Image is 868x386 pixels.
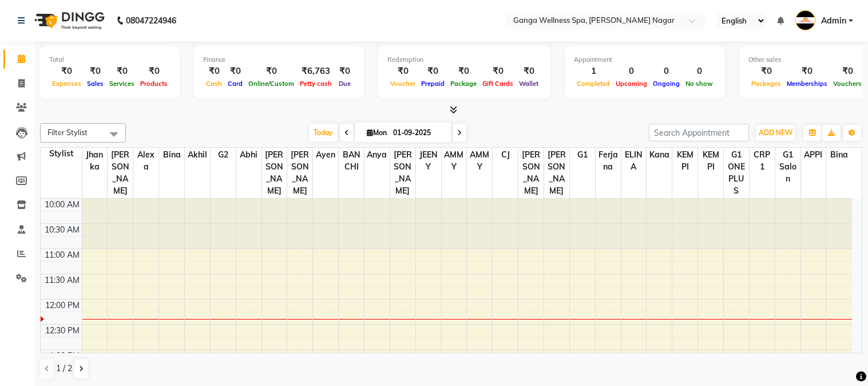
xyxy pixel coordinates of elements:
div: ₹0 [418,65,447,78]
span: AMMY [442,148,467,174]
div: 11:00 AM [42,249,82,261]
div: ₹0 [49,65,84,78]
iframe: chat widget [820,340,857,375]
span: ADD NEW [759,128,792,137]
div: 1 [574,65,613,78]
div: 10:00 AM [42,199,82,211]
div: ₹0 [447,65,479,78]
span: [PERSON_NAME] [262,148,287,198]
span: Ayen [313,148,338,162]
span: Jhanka [82,148,108,174]
span: ferjana [596,148,621,174]
button: ADD NEW [756,125,795,141]
span: anya [364,148,390,162]
div: Stylist [41,148,82,160]
div: ₹0 [830,65,865,78]
span: BANCHI [339,148,364,174]
span: Alexa [133,148,158,174]
span: Card [225,80,245,88]
span: Online/Custom [245,80,297,88]
span: Completed [574,80,613,88]
div: 10:30 AM [42,224,82,236]
span: G2 [211,148,236,162]
div: ₹0 [245,65,297,78]
div: Total [49,55,171,65]
span: Bina [826,148,852,162]
span: Bina [159,148,184,162]
span: Packages [748,80,784,88]
div: Finance [203,55,355,65]
div: 1:00 PM [47,350,82,362]
img: logo [29,5,108,37]
span: Abhi [236,148,261,162]
div: ₹0 [748,65,784,78]
div: 0 [683,65,716,78]
span: Mon [364,128,390,137]
span: Vouchers [830,80,865,88]
span: CRP 1 [750,148,775,174]
span: Ongoing [650,80,683,88]
span: Petty cash [297,80,335,88]
div: ₹6,763 [297,65,335,78]
span: Sales [84,80,106,88]
div: Redemption [387,55,541,65]
input: 2025-09-01 [390,124,447,141]
span: [PERSON_NAME] [518,148,544,198]
div: ₹0 [784,65,830,78]
span: Filter Stylist [47,128,88,137]
b: 08047224946 [126,5,176,37]
span: CJ [493,148,518,162]
span: [PERSON_NAME] [544,148,569,198]
span: ELINA [621,148,647,174]
div: 12:30 PM [43,325,82,337]
div: ₹0 [225,65,245,78]
div: ₹0 [106,65,137,78]
span: Today [309,124,338,141]
div: ₹0 [203,65,225,78]
span: Cash [203,80,225,88]
span: Upcoming [613,80,650,88]
span: Package [447,80,479,88]
span: [PERSON_NAME] [390,148,415,198]
span: KEMPI [698,148,723,174]
span: Prepaid [418,80,447,88]
span: No show [683,80,716,88]
span: G1 Salon [775,148,800,186]
span: APPI [801,148,826,162]
span: G1 ONE PLUS [724,148,749,198]
span: Products [137,80,171,88]
span: 1 / 2 [56,363,72,375]
img: Admin [795,10,815,30]
div: ₹0 [516,65,541,78]
span: [PERSON_NAME] [108,148,133,198]
span: Expenses [49,80,84,88]
span: KEMPI [672,148,697,174]
div: 11:30 AM [42,274,82,286]
div: 0 [650,65,683,78]
span: Services [106,80,137,88]
input: Search Appointment [649,124,749,141]
div: ₹0 [335,65,355,78]
span: akhil [185,148,210,162]
span: AMMY [467,148,492,174]
div: Appointment [574,55,716,65]
span: JEENY [416,148,441,174]
div: ₹0 [137,65,171,78]
span: Wallet [516,80,541,88]
div: 12:00 PM [43,300,82,312]
span: Gift Cards [479,80,516,88]
div: ₹0 [479,65,516,78]
span: G1 [570,148,595,162]
div: ₹0 [387,65,418,78]
span: Memberships [784,80,830,88]
span: Admin [821,15,846,27]
div: ₹0 [84,65,106,78]
span: [PERSON_NAME] [287,148,312,198]
div: 0 [613,65,650,78]
span: Kana [647,148,672,162]
span: Voucher [387,80,418,88]
span: Due [336,80,354,88]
